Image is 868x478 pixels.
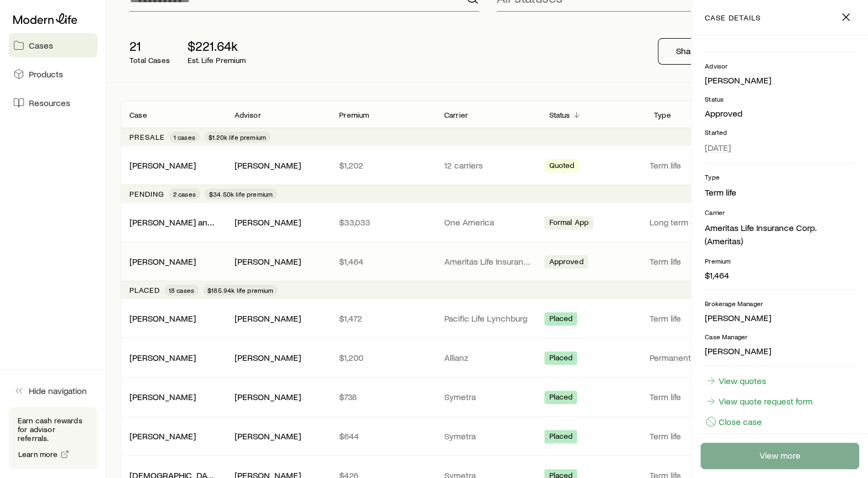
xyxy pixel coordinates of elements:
[129,217,217,228] div: [PERSON_NAME] and [PERSON_NAME]
[705,128,855,136] p: Started
[444,313,532,324] p: Pacific Life Lynchburg
[129,160,196,170] a: [PERSON_NAME]
[339,313,427,324] p: $1,472
[549,161,574,172] span: Quoted
[169,286,194,295] span: 18 cases
[29,97,70,108] span: Resources
[129,190,164,198] p: Pending
[209,133,266,141] span: $1.20k life premium
[705,416,762,428] button: Close case
[705,221,855,248] li: Ameritas Life Insurance Corp. (Ameritas)
[649,160,746,171] p: Term life
[209,190,273,198] span: $34.50k life premium
[129,56,170,65] p: Total Cases
[705,186,855,199] li: Term life
[705,256,855,265] p: Premium
[129,133,165,141] p: Presale
[705,108,855,119] p: Approved
[9,407,97,469] div: Earn cash rewards for advisor referrals.Learn more
[339,217,427,228] p: $33,033
[235,352,301,364] div: [PERSON_NAME]
[549,111,570,119] p: Status
[444,256,532,267] p: Ameritas Life Insurance Corp. (Ameritas)
[705,142,731,153] span: [DATE]
[444,391,532,402] p: Symetra
[549,392,573,404] span: Placed
[705,345,855,356] p: [PERSON_NAME]
[174,133,195,141] span: 1 cases
[18,416,89,443] p: Earn cash rewards for advisor referrals.
[129,256,196,267] div: [PERSON_NAME]
[235,430,301,442] div: [PERSON_NAME]
[129,430,196,441] a: [PERSON_NAME]
[129,38,170,54] p: 21
[129,313,196,323] a: [PERSON_NAME]
[188,38,246,54] p: $221.64k
[444,160,532,171] p: 12 carriers
[549,218,589,229] span: Formal App
[705,299,855,308] p: Brokerage Manager
[18,450,58,458] span: Learn more
[705,270,855,281] p: $1,464
[129,430,196,442] div: [PERSON_NAME]
[9,62,97,86] a: Products
[129,391,196,402] a: [PERSON_NAME]
[700,443,859,469] a: View more
[129,286,160,295] p: Placed
[339,160,427,171] p: $1,202
[129,352,196,364] div: [PERSON_NAME]
[705,172,855,181] p: Type
[549,314,573,325] span: Placed
[9,91,97,115] a: Resources
[235,111,261,119] p: Advisor
[444,111,468,119] p: Carrier
[654,111,671,119] p: Type
[235,313,301,324] div: [PERSON_NAME]
[705,75,771,86] div: [PERSON_NAME]
[339,430,427,442] p: $644
[705,332,855,341] p: Case Manager
[649,391,746,402] p: Term life
[9,33,97,57] a: Cases
[339,111,369,119] p: Premium
[29,69,63,80] span: Products
[9,379,97,403] button: Hide navigation
[444,217,532,228] p: One America
[129,313,196,324] div: [PERSON_NAME]
[235,217,301,228] div: [PERSON_NAME]
[444,430,532,442] p: Symetra
[235,391,301,403] div: [PERSON_NAME]
[705,395,813,407] a: View quote request form
[129,391,196,403] div: [PERSON_NAME]
[705,312,855,323] p: [PERSON_NAME]
[549,432,573,443] span: Placed
[649,313,746,324] p: Term life
[705,208,855,217] p: Carrier
[649,430,746,442] p: Term life
[649,217,746,228] p: Long term care (linked benefit)
[129,111,147,119] p: Case
[235,256,301,267] div: [PERSON_NAME]
[705,94,855,103] p: Status
[339,256,427,267] p: $1,464
[705,13,761,22] p: case details
[29,385,87,396] span: Hide navigation
[444,352,532,363] p: Allianz
[188,56,246,65] p: Est. Life Premium
[649,352,746,363] p: Permanent life
[549,257,583,269] span: Approved
[129,352,196,363] a: [PERSON_NAME]
[129,160,196,171] div: [PERSON_NAME]
[173,190,196,198] span: 2 cases
[339,391,427,402] p: $738
[705,61,855,70] p: Advisor
[658,38,758,65] button: Share fact finder
[339,352,427,363] p: $1,200
[129,217,281,227] a: [PERSON_NAME] and [PERSON_NAME]
[549,353,573,365] span: Placed
[235,160,301,171] div: [PERSON_NAME]
[129,256,196,266] a: [PERSON_NAME]
[649,256,746,267] p: Term life
[676,45,740,56] p: Share fact finder
[705,375,767,387] a: View quotes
